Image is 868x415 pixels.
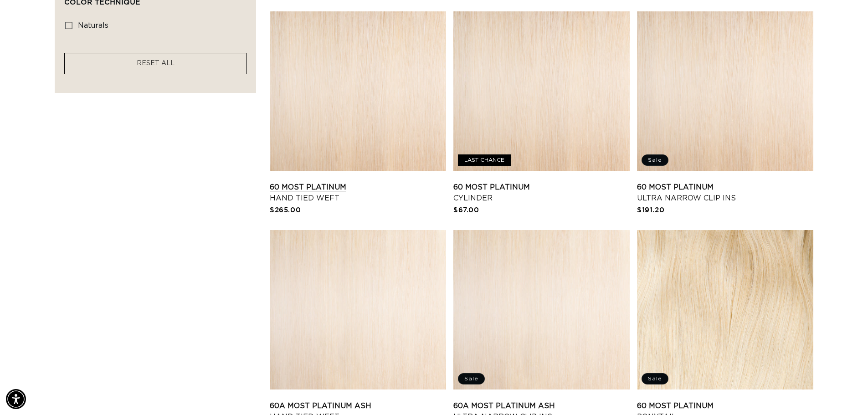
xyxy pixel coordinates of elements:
iframe: Chat Widget [822,371,868,415]
a: 60 Most Platinum Hand Tied Weft [270,182,446,204]
span: naturals [78,22,108,29]
div: Accessibility Menu [6,389,26,409]
a: 60 Most Platinum Ultra Narrow Clip Ins [637,182,813,204]
a: 60 Most Platinum Cylinder [453,182,630,204]
a: RESET ALL [137,58,175,69]
span: RESET ALL [137,60,175,67]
